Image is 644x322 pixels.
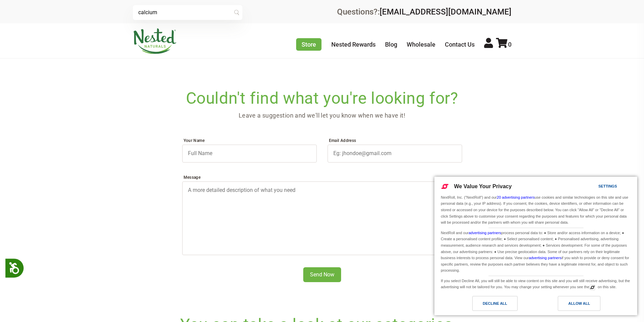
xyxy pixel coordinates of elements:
label: Message [182,173,462,181]
a: advertising partners [529,256,562,260]
input: Send Now [303,267,341,282]
a: Decline All [438,296,536,314]
h2: Couldn't find what you're looking for? [133,91,511,106]
input: Try "Sleeping" [133,5,242,20]
a: Nested Rewards [331,41,376,48]
div: Settings [598,182,617,190]
div: NextRoll, Inc. ("NextRoll") and our use cookies and similar technologies on this site and use per... [439,194,632,226]
div: Questions?: [337,8,511,16]
a: Blog [385,41,397,48]
a: 0 [496,41,511,48]
p: Leave a suggestion and we'll let you know when we have it! [133,111,511,120]
div: NextRoll and our process personal data to: ● Store and/or access information on a device; ● Creat... [439,228,632,274]
div: Decline All [483,300,507,307]
a: Store [296,38,321,51]
a: Settings [587,181,603,193]
a: [EMAIL_ADDRESS][DOMAIN_NAME] [380,7,511,17]
div: If you select Decline All, you will still be able to view content on this site and you will still... [439,276,632,291]
a: 20 advertising partners [497,195,535,199]
a: Wholesale [407,41,435,48]
input: Eg: jhondoe@gmail.com [328,145,462,162]
span: We Value Your Privacy [454,183,512,189]
span: 0 [508,41,511,48]
img: Nested Naturals [133,28,177,54]
a: Contact Us [445,41,475,48]
a: Allow All [536,296,633,314]
label: Your Name [182,137,317,145]
div: Allow All [568,300,590,307]
a: advertising partners [469,231,501,235]
input: Full Name [182,145,317,162]
label: Email Address [328,137,462,145]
